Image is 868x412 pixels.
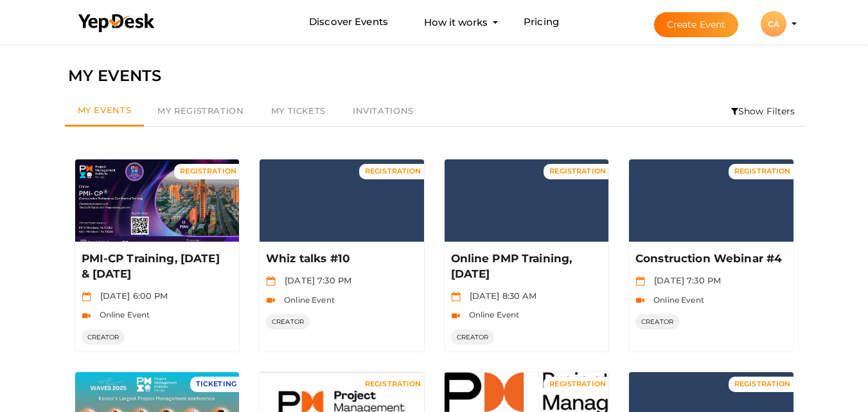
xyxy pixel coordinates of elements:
[451,311,461,321] img: video-icon.svg
[157,105,244,116] span: My Registration
[278,275,351,285] span: [DATE] 7:30 PM
[420,10,492,34] button: How it works
[723,96,804,126] li: Show Filters
[266,314,310,329] span: CREATOR
[635,314,679,329] span: CREATOR
[266,251,414,267] p: Whiz talks #10
[266,296,276,305] img: video-icon.svg
[82,330,125,345] span: CREATOR
[524,10,559,34] a: Pricing
[463,310,520,319] span: Online Event
[761,19,786,29] profile-pic: CA
[647,295,704,305] span: Online Event
[635,276,645,286] img: calendar.svg
[339,96,427,126] a: Invitations
[82,251,230,282] p: PMI-CP Training, [DATE] & [DATE]
[93,310,150,319] span: Online Event
[65,96,145,127] a: My Events
[635,251,784,267] p: Construction Webinar #4
[757,10,790,37] button: CA
[68,64,801,88] div: MY EVENTS
[94,291,168,301] span: [DATE] 6:00 PM
[266,276,276,286] img: calendar.svg
[451,330,495,345] span: CREATOR
[82,292,91,301] img: calendar.svg
[353,105,414,116] span: Invitations
[144,96,257,126] a: My Registration
[451,292,461,301] img: calendar.svg
[635,296,645,305] img: video-icon.svg
[309,10,388,34] a: Discover Events
[271,105,326,116] span: My Tickets
[648,275,721,285] span: [DATE] 7:30 PM
[654,12,739,37] button: Create Event
[761,11,786,37] div: CA
[451,251,599,282] p: Online PMP Training, [DATE]
[78,105,132,115] span: My Events
[258,96,339,126] a: My Tickets
[278,295,335,305] span: Online Event
[463,291,537,301] span: [DATE] 8:30 AM
[82,311,91,321] img: video-icon.svg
